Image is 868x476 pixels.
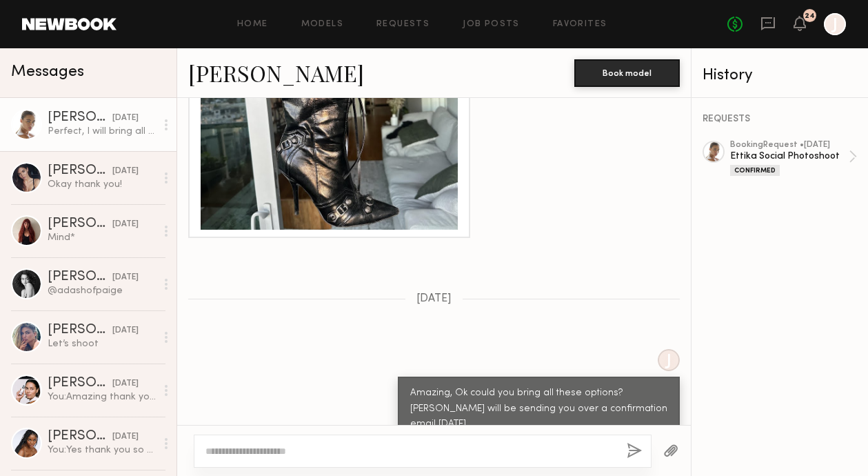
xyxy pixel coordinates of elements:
div: [DATE] [112,324,139,337]
div: Ettika Social Photoshoot [730,150,849,163]
div: [PERSON_NAME] [48,270,112,284]
div: Perfect, I will bring all the boot options [48,125,156,138]
div: [DATE] [112,271,139,284]
div: Amazing, Ok could you bring all these options? [PERSON_NAME] will be sending you over a confirmat... [410,386,667,433]
a: Home [237,20,268,29]
a: Book model [574,66,680,78]
div: REQUESTS [703,115,857,124]
div: Mind* [48,231,156,244]
div: Okay thank you! [48,178,156,191]
div: [PERSON_NAME] [48,217,112,231]
div: You: Amazing thank you so much! [48,390,156,404]
div: [DATE] [112,377,139,390]
a: Requests [376,20,430,29]
div: booking Request • [DATE] [730,141,849,150]
div: [PERSON_NAME] [48,324,112,337]
div: [PERSON_NAME] [48,430,112,444]
div: [PERSON_NAME] [48,164,112,178]
button: Book model [574,59,680,87]
div: Let’s shoot [48,337,156,350]
div: [PERSON_NAME] [48,111,112,125]
div: [DATE] [112,430,139,444]
a: bookingRequest •[DATE]Ettika Social PhotoshootConfirmed [730,141,857,176]
a: Favorites [553,20,607,29]
span: [DATE] [416,293,452,305]
div: 24 [805,12,815,20]
div: [DATE] [112,112,139,125]
div: @adashofpaige [48,284,156,297]
div: Confirmed [730,165,780,176]
div: [PERSON_NAME] [48,377,112,390]
span: Messages [11,64,84,80]
div: [DATE] [112,165,139,178]
a: Job Posts [463,20,520,29]
a: J [824,13,846,35]
div: History [703,68,857,83]
div: You: Yes thank you so much!! :) [48,444,156,457]
a: Models [301,20,343,29]
a: [PERSON_NAME] [188,58,364,88]
div: [DATE] [112,218,139,231]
